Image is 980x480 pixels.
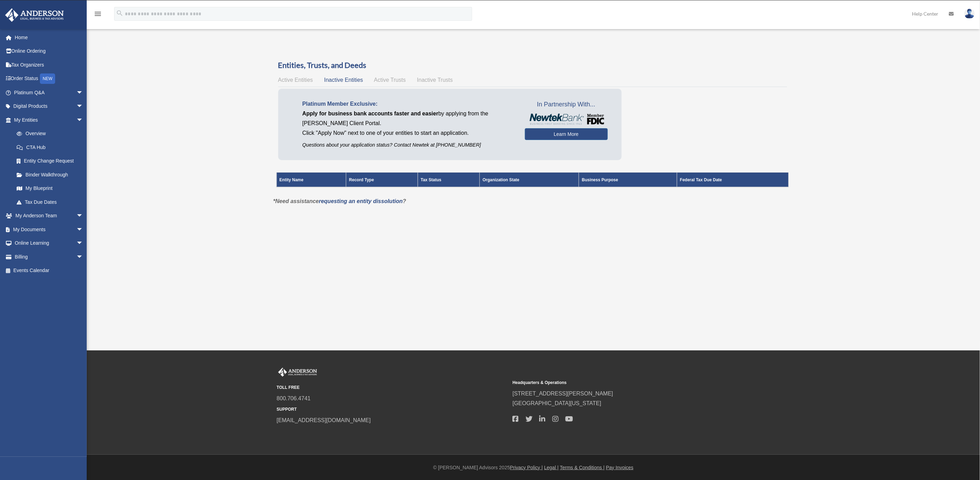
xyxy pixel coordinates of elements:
a: Tax Due Dates [10,195,90,209]
em: *Need assistance ? [273,198,406,204]
a: Tax Organizers [5,58,94,72]
a: Overview [10,127,87,141]
p: Questions about your application status? Contact Newtek at [PHONE_NUMBER] [302,141,514,149]
img: User Pic [964,9,975,19]
a: requesting an entity dissolution [319,198,403,204]
a: CTA Hub [10,140,90,154]
a: Entity Change Request [10,154,90,168]
th: Tax Status [418,173,480,187]
p: by applying from the [PERSON_NAME] Client Portal. [302,109,514,128]
span: arrow_drop_down [76,209,90,223]
a: Billingarrow_drop_down [5,250,94,264]
img: Anderson Advisors Platinum Portal [3,8,66,22]
a: [EMAIL_ADDRESS][DOMAIN_NAME] [277,417,371,423]
a: Privacy Policy | [510,465,543,470]
a: 800.706.4741 [277,395,311,401]
a: [STREET_ADDRESS][PERSON_NAME] [513,391,613,396]
a: Platinum Q&Aarrow_drop_down [5,86,94,99]
h3: Entities, Trusts, and Deeds [278,60,787,71]
a: Binder Walkthrough [10,168,90,182]
a: Home [5,30,94,44]
a: menu [94,12,102,18]
small: Headquarters & Operations [513,379,744,386]
a: Events Calendar [5,264,94,278]
th: Record Type [346,173,418,187]
p: Click "Apply Now" next to one of your entities to start an application. [302,128,514,138]
div: © [PERSON_NAME] Advisors 2025 [87,463,980,472]
a: Online Ordering [5,44,94,58]
i: menu [94,10,102,18]
img: NewtekBankLogoSM.png [528,114,604,125]
a: My Documentsarrow_drop_down [5,222,94,236]
span: arrow_drop_down [76,86,90,100]
a: Order StatusNEW [5,72,94,86]
th: Entity Name [276,173,346,187]
span: In Partnership With... [525,99,608,110]
a: Digital Productsarrow_drop_down [5,99,94,113]
a: Online Learningarrow_drop_down [5,236,94,250]
th: Organization State [480,173,579,187]
a: My Anderson Teamarrow_drop_down [5,209,94,223]
span: Active Trusts [374,77,406,83]
span: Inactive Trusts [417,77,453,83]
th: Federal Tax Due Date [677,173,789,187]
span: Apply for business bank accounts faster and easier [302,111,438,116]
a: Legal | [544,465,559,470]
span: arrow_drop_down [76,99,90,114]
img: Anderson Advisors Platinum Portal [277,368,318,377]
a: My Blueprint [10,182,90,195]
a: Terms & Conditions | [560,465,605,470]
th: Business Purpose [579,173,677,187]
a: My Entitiesarrow_drop_down [5,113,90,127]
span: arrow_drop_down [76,250,90,264]
small: TOLL FREE [277,384,508,391]
a: Pay Invoices [606,465,633,470]
span: arrow_drop_down [76,113,90,127]
span: Active Entities [278,77,313,83]
span: Inactive Entities [324,77,363,83]
i: search [116,9,123,17]
span: arrow_drop_down [76,236,90,251]
a: Learn More [525,128,608,140]
div: NEW [40,73,55,84]
a: [GEOGRAPHIC_DATA][US_STATE] [513,400,602,406]
small: SUPPORT [277,406,508,413]
p: Platinum Member Exclusive: [302,99,514,109]
span: arrow_drop_down [76,222,90,237]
